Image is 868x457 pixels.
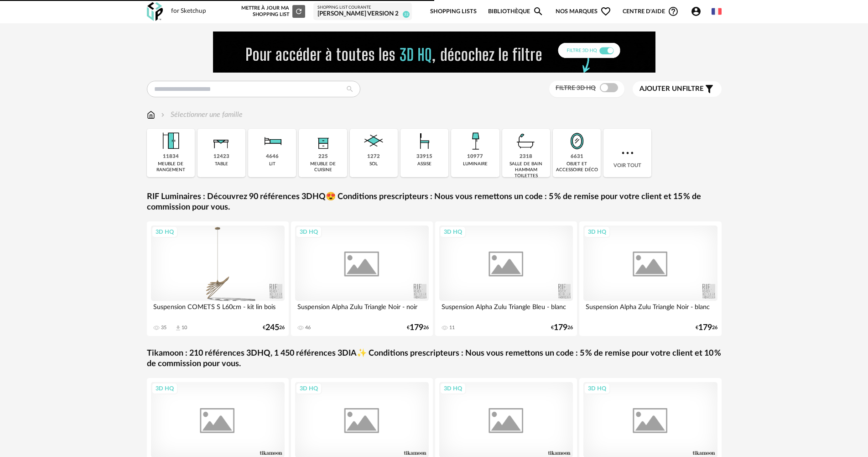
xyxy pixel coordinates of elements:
[301,161,344,173] div: meuble de cuisine
[305,325,311,331] div: 46
[147,221,289,336] a: 3D HQ Suspension COMETS S L60cm - kit lin bois 35 Download icon 10 €24526
[583,301,717,319] div: Suspension Alpha Zulu Triangle Noir - blanc
[263,325,285,331] div: € 26
[147,110,155,120] img: svg+xml;base64,PHN2ZyB3aWR0aD0iMTYiIGhlaWdodD0iMTciIHZpZXdCb3g9IjAgMCAxNiAxNyIgZmlsbD0ibm9uZSIgeG...
[239,5,305,18] div: Mettre à jour ma Shopping List
[712,6,722,16] img: fr
[410,325,423,331] span: 179
[407,325,429,331] div: € 26
[215,161,228,167] div: table
[182,325,187,331] div: 10
[696,325,717,331] div: € 26
[691,6,702,17] span: Account Circle icon
[296,226,322,238] div: 3D HQ
[435,221,577,336] a: 3D HQ Suspension Alpha Zulu Triangle Bleu - blanc 11 €17926
[554,325,567,331] span: 179
[171,7,206,16] div: for Sketchup
[639,84,704,94] span: filtre
[151,301,285,319] div: Suspension COMETS S L60cm - kit lin bois
[317,5,408,11] div: Shopping List courante
[463,129,488,153] img: Luminaire.png
[361,129,386,153] img: Sol.png
[317,5,408,18] a: Shopping List courante [PERSON_NAME] version 2 32
[619,145,636,161] img: more.7b13dc1.svg
[213,32,655,73] img: FILTRE%20HQ%20NEW_V1%20(4).gif
[691,6,706,17] span: Account Circle icon
[440,383,466,394] div: 3D HQ
[291,221,433,336] a: 3D HQ Suspension Alpha Zulu Triangle Noir - noir 46 €17926
[416,153,432,160] div: 33915
[150,161,192,173] div: meuble de rangement
[161,325,166,331] div: 35
[584,383,610,394] div: 3D HQ
[417,161,431,167] div: assise
[367,153,380,160] div: 1272
[603,129,651,177] div: Voir tout
[163,153,179,160] div: 11834
[556,1,611,22] span: Nos marques
[430,1,477,22] a: Shopping Lists
[147,192,722,213] a: RIF Luminaires : Découvrez 90 références 3DHQ😍 Conditions prescripteurs : Nous vous remettons un ...
[412,129,437,153] img: Assise.png
[514,129,538,153] img: Salle%20de%20bain.png
[369,161,378,167] div: sol
[505,161,547,179] div: salle de bain hammam toilettes
[158,129,183,153] img: Meuble%20de%20rangement.png
[463,161,488,167] div: luminaire
[403,11,410,18] span: 32
[266,153,279,160] div: 4646
[584,226,610,238] div: 3D HQ
[269,161,275,167] div: lit
[440,226,466,238] div: 3D HQ
[159,110,166,120] img: svg+xml;base64,PHN2ZyB3aWR0aD0iMTYiIGhlaWdodD0iMTYiIHZpZXdCb3g9IjAgMCAxNiAxNiIgZmlsbD0ibm9uZSIgeG...
[449,325,455,331] div: 11
[488,1,544,22] a: BibliothèqueMagnify icon
[623,6,679,17] span: Centre d'aideHelp Circle Outline icon
[311,129,335,153] img: Rangement.png
[704,84,715,95] span: Filter icon
[318,153,328,160] div: 225
[698,325,712,331] span: 179
[439,301,573,319] div: Suspension Alpha Zulu Triangle Bleu - blanc
[213,153,229,160] div: 12423
[579,221,722,336] a: 3D HQ Suspension Alpha Zulu Triangle Noir - blanc €17926
[633,81,722,97] button: Ajouter unfiltre Filter icon
[260,129,285,153] img: Literie.png
[533,6,544,17] span: Magnify icon
[317,10,408,18] div: [PERSON_NAME] version 2
[159,110,243,120] div: Sélectionner une famille
[147,348,722,370] a: Tikamoon : 210 références 3DHQ, 1 450 références 3DIA✨ Conditions prescripteurs : Nous vous remet...
[295,301,429,319] div: Suspension Alpha Zulu Triangle Noir - noir
[296,383,322,394] div: 3D HQ
[668,6,679,17] span: Help Circle Outline icon
[600,6,611,17] span: Heart Outline icon
[520,153,532,160] div: 2318
[295,9,303,14] span: Refresh icon
[265,325,279,331] span: 245
[151,383,178,394] div: 3D HQ
[467,153,483,160] div: 10977
[556,85,596,91] span: Filtre 3D HQ
[151,226,178,238] div: 3D HQ
[551,325,573,331] div: € 26
[571,153,583,160] div: 6631
[147,2,163,21] img: OXP
[209,129,234,153] img: Table.png
[175,325,182,331] span: Download icon
[639,85,682,92] span: Ajouter un
[565,129,589,153] img: Miroir.png
[556,161,598,173] div: objet et accessoire déco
